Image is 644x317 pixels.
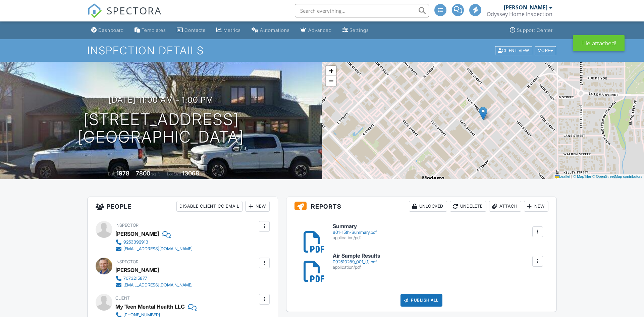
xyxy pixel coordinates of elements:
img: The Best Home Inspection Software - Spectora [87,3,102,18]
div: 7073215877 [123,276,147,281]
div: 801-15th-Summary.pdf [333,230,377,235]
div: Contacts [184,27,206,33]
div: [EMAIL_ADDRESS][DOMAIN_NAME] [123,282,193,288]
div: Publish All [400,294,442,307]
span: Client [115,296,130,301]
div: Support Center [517,27,553,33]
div: Settings [350,27,369,33]
div: My Teen Mental Health LLC [115,302,185,312]
a: 9253392913 [115,239,193,246]
div: More [535,46,556,55]
a: Summary 801-15th-Summary.pdf application/pdf [333,223,377,241]
span: Built [108,171,115,176]
span: sq. ft. [151,171,161,176]
a: Zoom out [326,76,336,86]
a: Advanced [298,24,334,37]
div: Advanced [308,27,332,33]
a: © OpenStreetMap contributors [592,174,642,178]
div: [PERSON_NAME] [115,229,159,239]
div: Disable Client CC Email [176,201,243,212]
div: 9253392913 [123,240,148,245]
a: Dashboard [89,24,126,37]
div: Metrics [223,27,241,33]
div: Templates [142,27,166,33]
a: Contacts [174,24,208,37]
a: Settings [340,24,372,37]
span: Inspector [115,259,139,264]
div: 7800 [136,170,150,177]
span: SPECTORA [107,3,162,17]
a: [EMAIL_ADDRESS][DOMAIN_NAME] [115,246,193,252]
div: [PERSON_NAME] [504,4,547,11]
a: [EMAIL_ADDRESS][DOMAIN_NAME] [115,282,193,288]
div: application/pdf [333,235,377,241]
div: Attach [489,201,521,212]
div: application/pdf [333,265,380,270]
div: Undelete [450,201,486,212]
h6: Summary [333,223,377,229]
span: Lot Size [167,171,181,176]
a: Client View [494,48,534,53]
h3: [DATE] 11:00 am - 1:00 pm [109,95,213,104]
div: [EMAIL_ADDRESS][DOMAIN_NAME] [123,246,193,252]
h6: Air Sample Results [333,253,380,259]
span: sq.ft. [200,171,209,176]
span: − [329,76,333,85]
div: 1978 [116,170,129,177]
input: Search everything... [295,4,429,17]
a: Metrics [214,24,244,37]
div: Automations [260,27,290,33]
div: 13068 [182,170,199,177]
div: 092510289_001_(1).pdf [333,259,380,265]
a: Support Center [507,24,555,37]
div: Client View [495,46,532,55]
img: Marker [479,107,487,120]
h1: [STREET_ADDRESS] [GEOGRAPHIC_DATA] [78,111,244,146]
span: + [329,66,333,75]
div: New [245,201,270,212]
a: Templates [132,24,169,37]
a: Air Sample Results 092510289_001_(1).pdf application/pdf [333,253,380,270]
a: © MapTiler [573,174,591,178]
h3: Reports [286,197,556,216]
a: Automations (Advanced) [249,24,292,37]
div: Dashboard [98,27,124,33]
div: New [524,201,548,212]
a: 7073215877 [115,275,193,282]
div: File attached! [573,35,625,51]
a: Leaflet [555,174,570,178]
span: | [571,174,572,178]
div: [PERSON_NAME] [115,265,159,275]
a: Zoom in [326,66,336,76]
h1: Inspection Details [87,45,557,56]
span: Inspector [115,223,139,228]
h3: People [88,197,278,216]
div: Unlocked [409,201,447,212]
a: SPECTORA [87,9,162,23]
div: Odyssey Home Inspection [487,11,552,17]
